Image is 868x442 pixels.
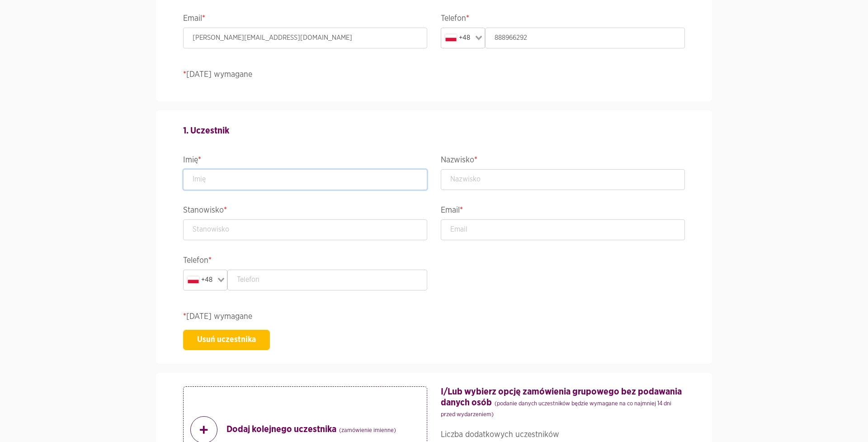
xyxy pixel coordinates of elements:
input: Imię [183,169,427,190]
p: [DATE] wymagane [183,69,685,81]
small: (zamówienie imienne) [339,428,396,433]
img: pl.svg [445,34,457,41]
legend: Telefon [441,12,685,28]
input: Email [441,219,685,240]
input: Telefon [485,28,685,48]
img: pl.svg [188,276,199,283]
legend: Nazwisko [441,153,685,169]
input: Nazwisko [441,169,685,190]
div: Search for option [441,28,485,48]
legend: Stanowisko [183,204,427,219]
h4: I/Lub wybierz opcję zamówienia grupowego bez podawania danych osób [441,386,685,419]
div: +48 [443,30,472,46]
div: +48 [185,272,215,288]
div: Search for option [183,270,227,290]
small: (podanie danych uczestników będzie wymagane na co najmniej 14 dni przed wydarzeniem) [441,401,671,418]
strong: 1. Uczestnik [183,126,229,135]
input: Email [183,28,427,48]
input: Stanowisko [183,219,427,240]
button: Usuń uczestnika [183,330,270,350]
legend: Email [441,204,685,219]
input: Telefon [227,270,428,290]
legend: Imię [183,153,427,169]
strong: Dodaj kolejnego uczestnika [226,424,396,436]
legend: Email [183,12,427,28]
legend: Telefon [183,254,427,270]
p: [DATE] wymagane [183,311,685,323]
